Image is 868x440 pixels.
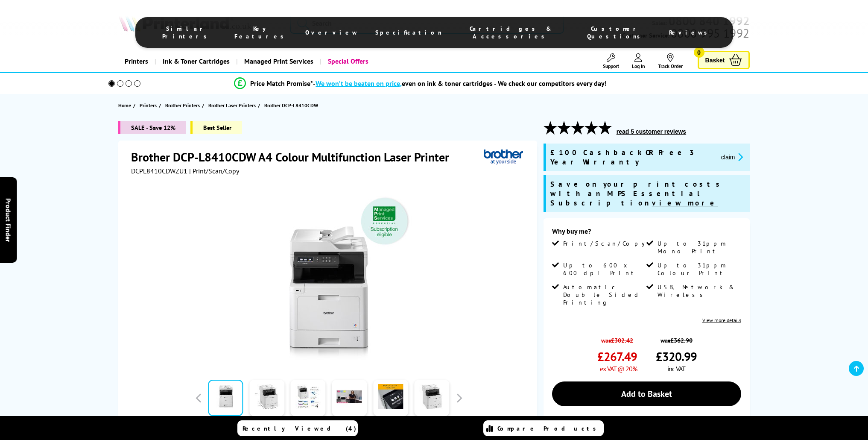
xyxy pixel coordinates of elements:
span: Cartridges & Accessories [459,25,563,40]
span: Reviews [669,29,712,36]
button: promo-description [719,152,745,162]
span: Up to 600 x 600 dpi Print [563,261,645,277]
li: modal_Promise [97,76,745,91]
a: Recently Viewed (4) [237,420,358,436]
span: ex VAT @ 20% [600,364,637,373]
a: Add to Basket [552,381,741,406]
span: Best Seller [190,121,242,134]
a: Managed Print Services [236,50,320,72]
a: Brother Laser Printers [208,101,258,110]
span: Printers [140,101,157,110]
span: Automatic Double Sided Printing [563,283,645,306]
span: Support [603,63,619,69]
span: DCPL8410CDWZU1 [131,167,187,175]
a: Special Offers [320,50,375,72]
a: Brother Printers [165,101,202,110]
span: £320.99 [656,349,697,364]
a: Ink & Toner Cartridges [155,50,236,72]
span: Basket [705,54,725,66]
span: SALE - Save 12% [118,121,186,134]
span: | Print/Scan/Copy [189,167,239,175]
strike: £362.90 [670,336,693,344]
span: Up to 31ppm Colour Print [658,261,739,277]
span: Up to 31ppm Mono Print [658,240,739,255]
h1: Brother DCP-L8410CDW A4 Colour Multifunction Laser Printer [131,149,458,165]
a: Log In [632,53,645,69]
a: Compare Products [483,420,604,436]
span: Similar Printers [157,25,218,40]
span: 0 [694,47,704,58]
span: Brother DCP-L8410CDW [264,101,318,110]
a: Support [603,53,619,69]
span: Specification [375,29,442,36]
span: was [597,332,637,344]
button: read 5 customer reviews [614,128,689,135]
span: Brother Laser Printers [208,101,256,110]
a: Track Order [658,53,683,69]
img: Brother DCP-L8410CDW [245,192,412,360]
div: - even on ink & toner cartridges - We check our competitors every day! [313,79,607,88]
a: Brother DCP-L8410CDW [264,101,320,110]
span: Ink & Toner Cartridges [163,50,230,72]
span: was [656,332,697,344]
span: inc VAT [667,364,685,373]
span: £100 Cashback OR Free 3 Year Warranty [550,148,714,167]
span: USB, Network & Wireless [658,283,739,299]
span: Product Finder [4,198,13,242]
span: We won’t be beaten on price, [316,79,402,88]
a: View more details [702,317,741,323]
a: Printers [118,50,155,72]
a: Basket 0 [698,51,750,69]
span: Home [118,101,131,110]
span: Brother Printers [165,101,200,110]
a: Home [118,101,133,110]
span: Recently Viewed (4) [243,425,357,432]
a: Printers [140,101,159,110]
span: £267.49 [597,349,637,364]
img: Brother [484,149,523,165]
span: Key Features [234,25,288,40]
span: Price Match Promise* [250,79,313,88]
u: view more [652,198,718,208]
span: Compare Products [497,425,601,432]
div: Why buy me? [552,227,741,240]
span: Customer Questions [580,25,652,40]
span: Overview [305,29,358,36]
span: Save on your print costs with an MPS Essential Subscription [550,179,724,208]
span: Log In [632,63,645,69]
span: Print/Scan/Copy [563,240,651,247]
strike: £302.42 [611,336,633,344]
